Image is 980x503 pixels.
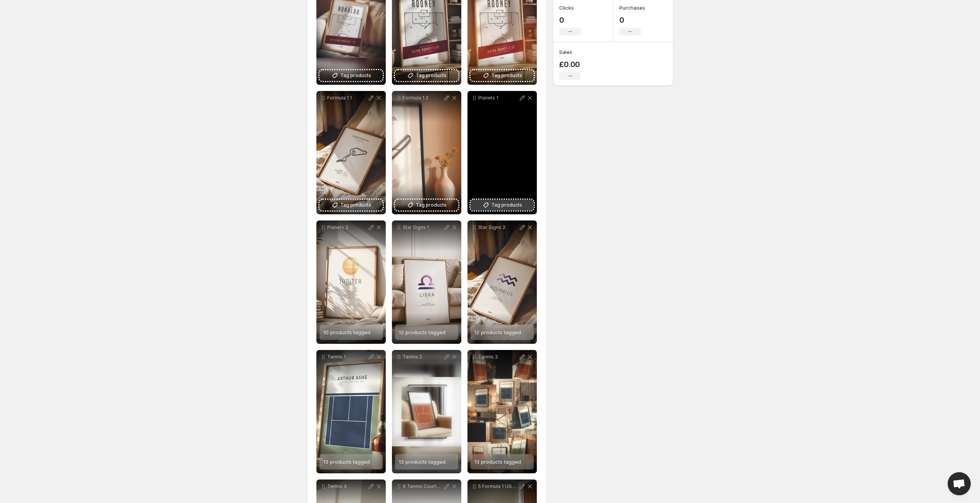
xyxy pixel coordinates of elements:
p: Tennis 2 [403,354,443,360]
span: 12 products tagged [474,329,521,335]
p: £0.00 [559,60,581,69]
p: 6 Tennis Courts UGC - [PERSON_NAME] Week 1-2 [403,483,443,490]
p: Formula 1 2 [403,95,443,101]
span: Tag products [340,72,371,79]
div: Tennis 213 products tagged [392,350,461,473]
p: Star Signs 2 [478,224,518,230]
div: Formula 1 1Tag products [316,91,386,214]
p: Tennis 1 [327,354,367,360]
div: Planets 1Tag products [467,91,537,214]
span: Tag products [491,72,522,79]
div: Star Signs 212 products tagged [467,220,537,344]
p: Tennis 3 [478,354,518,360]
button: Tag products [395,200,458,210]
h3: Sales [559,48,572,56]
div: Formula 1 2Tag products [392,91,461,214]
div: Planets 210 products tagged [316,220,386,344]
span: 12 products tagged [399,329,445,335]
h3: Clicks [559,4,574,12]
p: Planets 1 [478,95,518,101]
button: Tag products [471,200,534,210]
button: Tag products [319,70,383,81]
span: 13 products tagged [399,459,445,465]
div: Tennis 113 products tagged [316,350,386,473]
p: Planets 2 [327,224,367,230]
p: 0 [619,15,645,25]
div: Tennis 313 products tagged [467,350,537,473]
button: Tag products [395,70,458,81]
button: Tag products [319,200,383,210]
button: Tag products [471,70,534,81]
h3: Purchases [619,4,645,12]
p: 5 Formula 1 UGC - El Week 1-2 [478,483,518,490]
span: Tag products [416,201,447,209]
span: 13 products tagged [474,459,521,465]
div: Star Signs 112 products tagged [392,220,461,344]
span: Tag products [491,201,522,209]
span: 10 products tagged [323,329,370,335]
span: Tag products [340,201,371,209]
p: Star Signs 1 [403,224,443,230]
p: Formula 1 1 [327,95,367,101]
span: 13 products tagged [323,459,370,465]
span: Tag products [416,72,447,79]
div: Open chat [948,472,971,495]
p: 0 [559,15,581,25]
p: Tennis 4 [327,483,367,490]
